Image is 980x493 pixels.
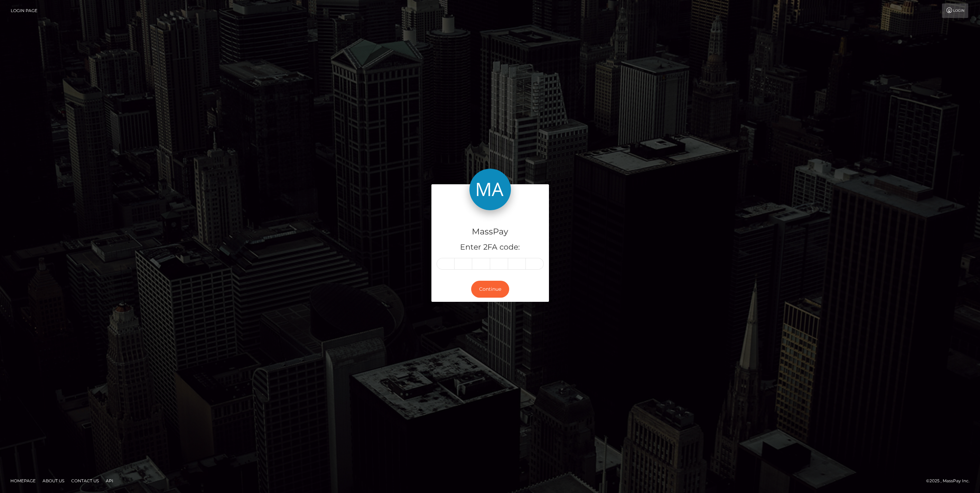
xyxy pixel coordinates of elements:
a: About Us [40,475,67,486]
button: Continue [471,281,509,298]
h5: Enter 2FA code: [437,242,544,253]
a: Login [942,3,968,18]
a: Homepage [8,475,38,486]
a: Login Page [11,3,37,18]
a: API [103,475,116,486]
h4: MassPay [437,226,544,238]
a: Contact Us [68,475,102,486]
img: MassPay [469,169,511,210]
div: © 2025 , MassPay Inc. [926,477,975,485]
